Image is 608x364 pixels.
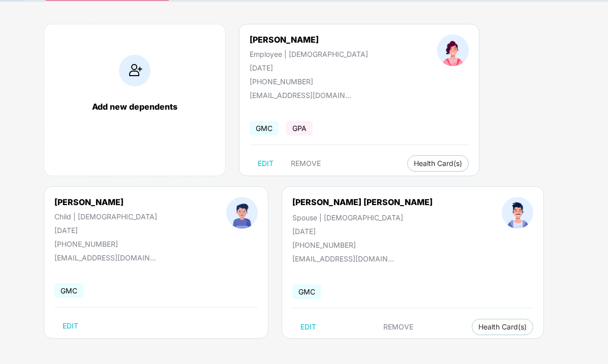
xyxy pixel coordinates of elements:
[250,35,368,45] div: [PERSON_NAME]
[502,197,533,228] img: profileImage
[286,121,313,136] span: GPA
[414,161,462,166] span: Health Card(s)
[478,324,527,329] span: Health Card(s)
[54,318,86,334] button: EDIT
[300,323,316,331] span: EDIT
[292,241,433,249] div: [PHONE_NUMBER]
[292,213,433,222] div: Spouse | [DEMOGRAPHIC_DATA]
[292,319,324,335] button: EDIT
[407,155,469,172] button: Health Card(s)
[437,35,469,66] img: profileImage
[292,254,394,263] div: [EMAIL_ADDRESS][DOMAIN_NAME]
[119,55,150,86] img: addIcon
[54,102,215,112] div: Add new dependents
[375,319,421,335] button: REMOVE
[54,240,157,248] div: [PHONE_NUMBER]
[292,227,433,236] div: [DATE]
[291,159,321,168] span: REMOVE
[54,197,157,207] div: [PERSON_NAME]
[63,322,78,330] span: EDIT
[292,284,321,299] span: GMC
[250,63,368,72] div: [DATE]
[250,155,282,172] button: EDIT
[250,50,368,58] div: Employee | [DEMOGRAPHIC_DATA]
[54,253,156,262] div: [EMAIL_ADDRESS][DOMAIN_NAME]
[258,159,273,168] span: EDIT
[54,212,157,221] div: Child | [DEMOGRAPHIC_DATA]
[54,226,157,235] div: [DATE]
[472,319,533,335] button: Health Card(s)
[250,77,368,86] div: [PHONE_NUMBER]
[226,197,258,228] img: profileImage
[250,121,279,136] span: GMC
[292,197,433,207] div: [PERSON_NAME] [PERSON_NAME]
[250,91,351,100] div: [EMAIL_ADDRESS][DOMAIN_NAME]
[283,155,329,172] button: REMOVE
[383,323,413,331] span: REMOVE
[54,283,83,298] span: GMC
